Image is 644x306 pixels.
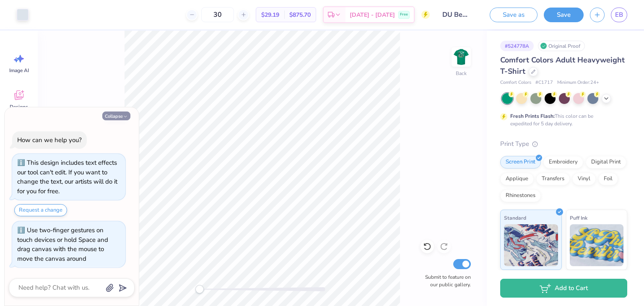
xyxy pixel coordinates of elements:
[10,104,28,110] span: Designs
[572,173,596,185] div: Vinyl
[510,113,555,119] strong: Fresh Prints Flash:
[611,8,627,22] a: EB
[543,156,583,169] div: Embroidery
[570,224,624,266] img: Puff Ink
[504,224,558,266] img: Standard
[289,10,311,19] span: $875.70
[500,41,534,51] div: # 524778A
[453,49,470,65] img: Back
[538,41,585,51] div: Original Proof
[544,8,584,22] button: Save
[557,79,599,86] span: Minimum Order: 24 +
[9,67,29,74] span: Image AI
[17,226,108,263] div: Use two-finger gestures on touch devices or hold Space and drag canvas with the mouse to move the...
[535,79,553,86] span: # C1717
[195,285,204,293] div: Accessibility label
[615,10,623,20] span: EB
[350,10,395,19] span: [DATE] - [DATE]
[102,112,130,120] button: Collapse
[586,156,626,169] div: Digital Print
[500,79,531,86] span: Comfort Colors
[17,136,82,144] div: How can we help you?
[536,173,570,185] div: Transfers
[500,279,627,298] button: Add to Cart
[504,213,526,222] span: Standard
[500,189,541,202] div: Rhinestones
[570,213,587,222] span: Puff Ink
[500,139,627,149] div: Print Type
[500,173,534,185] div: Applique
[436,6,477,23] input: Untitled Design
[261,10,279,19] span: $29.19
[201,7,234,22] input: – –
[421,273,471,288] label: Submit to feature on our public gallery.
[14,204,67,216] button: Request a change
[400,12,408,18] span: Free
[500,156,541,169] div: Screen Print
[490,8,538,22] button: Save as
[500,55,625,76] span: Comfort Colors Adult Heavyweight T-Shirt
[17,158,117,195] div: This design includes text effects our tool can't edit. If you want to change the text, our artist...
[510,112,613,127] div: This color can be expedited for 5 day delivery.
[456,70,467,77] div: Back
[598,173,618,185] div: Foil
